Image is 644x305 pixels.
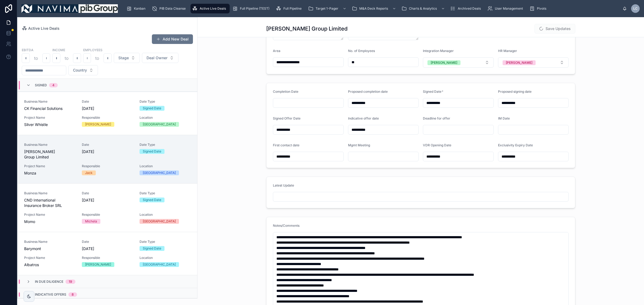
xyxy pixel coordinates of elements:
span: Integration Manager [423,49,454,53]
div: Jack [85,170,93,175]
span: User Management [495,6,523,11]
p: to [65,55,69,61]
span: Project Name [24,164,75,168]
span: Notes/Comments [273,224,299,228]
span: [DATE] [82,106,133,111]
span: Indicative offer date [348,116,379,120]
div: 19 [69,280,72,284]
span: Deal Owner [147,55,167,61]
span: Signed [35,83,47,87]
span: Business Name [24,240,75,244]
span: Active Live Deals [28,26,60,31]
span: Date [82,191,133,195]
span: HR Manager [498,49,517,53]
span: Date [82,240,133,244]
span: Proposed signing date [498,90,532,94]
span: [PERSON_NAME] Group Limited [24,149,75,160]
span: [DATE] [82,149,133,154]
div: Signed Date [143,198,161,202]
span: Proposed completion date [348,90,388,94]
a: Active Live Deals [191,4,230,13]
span: Stage [118,55,129,61]
a: Target 1-Pager [306,4,349,13]
span: Albatros [24,262,75,267]
span: [DATE] [82,246,133,251]
button: Select Button [114,53,140,63]
a: Business Name[PERSON_NAME] Group LimitedDate[DATE]Date TypeSigned DateProject NameMonzaResponsibl... [18,135,197,183]
span: Business Name [24,191,75,195]
div: [GEOGRAPHIC_DATA] [143,262,176,267]
span: Target 1-Pager [316,6,338,11]
span: Date [82,143,133,147]
img: App logo [21,4,118,13]
span: Indicative Offers [35,292,66,297]
span: Project Name [24,213,75,217]
span: Archived Deals [458,6,481,11]
span: M&A Deck Reports [359,6,388,11]
span: Pivots [537,6,546,11]
div: [PERSON_NAME] [85,122,111,127]
label: Income [52,47,65,52]
span: CND International Insurance Broker SRL [24,198,75,208]
span: Momo [24,219,75,224]
span: Country [73,68,87,73]
span: Business Name [24,99,75,104]
div: [PERSON_NAME] [506,60,532,65]
a: Business NameBarymontDate[DATE]Date TypeSigned DateProject NameAlbatrosResponsible[PERSON_NAME]Lo... [18,232,197,275]
span: Latest Update [273,183,294,187]
span: Area [273,49,280,53]
span: Active Live Deals [200,6,226,11]
span: IM Date [498,116,510,120]
a: PIB Data Cleanse [150,4,189,13]
span: Project Name [24,256,75,260]
a: Charts & Analytics [400,4,448,13]
a: Full Pipeline (TEST) [231,4,273,13]
div: scrollable content [122,3,623,14]
span: Location [140,116,191,120]
span: Location [140,164,191,168]
button: Select Button [142,53,178,63]
a: User Management [486,4,527,13]
div: [PERSON_NAME] [85,262,111,267]
button: Add New Deal [152,34,193,44]
div: Michela [85,219,97,224]
span: Silver Whistle [24,122,75,127]
div: Signed Date [143,149,161,154]
span: Responsible [82,256,133,260]
span: First contact date [273,143,299,147]
span: Location [140,213,191,217]
div: Signed Date [143,106,161,111]
button: Select Button [498,57,569,68]
span: Project Name [24,116,75,120]
a: Active Live Deals [22,26,60,31]
span: Date Type [140,191,191,195]
a: Pivots [528,4,550,13]
span: Date Type [140,240,191,244]
span: VDR Opening Date [423,143,451,147]
span: Exclusivity Expiry Date [498,143,533,147]
div: [GEOGRAPHIC_DATA] [143,170,176,175]
p: to [95,55,99,61]
label: Employees [83,47,103,52]
span: Charts & Analytics [409,6,437,11]
span: Responsible [82,116,133,120]
span: Business Name [24,143,75,147]
div: [GEOGRAPHIC_DATA] [143,219,176,224]
span: In Due Diligence [35,280,63,284]
a: Business NameCND International Insurance Broker SRLDate[DATE]Date TypeSigned DateProject NameMomo... [18,183,197,232]
button: Select Button [68,65,98,75]
a: Full Pipeline [274,4,305,13]
span: Completion Date [273,90,298,94]
button: Select Button [423,57,494,68]
label: EBITDA [22,47,34,52]
span: Kanban [134,6,145,11]
div: [GEOGRAPHIC_DATA] [143,122,176,127]
a: Business NameCK Financial SolutionsDate[DATE]Date TypeSigned DateProject NameSilver WhistleRespon... [18,92,197,135]
span: Full Pipeline (TEST) [240,6,269,11]
span: [DATE] [82,198,133,203]
span: Date Type [140,99,191,104]
div: 4 [52,83,54,87]
span: Location [140,256,191,260]
div: Signed Date [143,246,161,251]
